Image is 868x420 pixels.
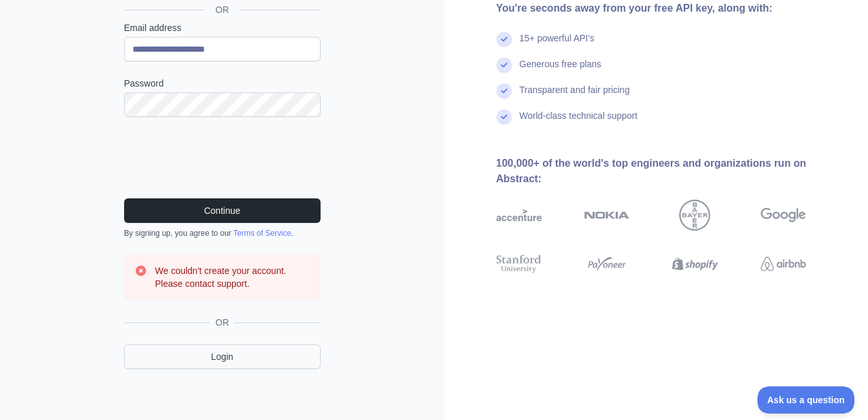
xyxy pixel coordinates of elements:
[496,156,848,187] div: 100,000+ of the world's top engineers and organizations run on Abstract:
[210,316,234,329] span: OR
[584,200,630,231] img: nokia
[761,200,806,231] img: google
[124,21,321,34] label: Email address
[124,344,321,369] a: Login
[233,229,291,238] a: Terms of Service
[520,32,595,58] div: 15+ powerful API's
[584,253,630,275] img: payoneer
[672,253,717,275] img: shopify
[496,1,848,16] div: You're seconds away from your free API key, along with:
[520,58,602,83] div: Generous free plans
[520,83,630,109] div: Transparent and fair pricing
[205,3,239,16] span: OR
[496,83,512,99] img: check mark
[679,200,710,231] img: bayer
[496,58,512,73] img: check mark
[761,253,806,275] img: airbnb
[520,109,638,135] div: World-class technical support
[757,386,855,414] iframe: Toggle Customer Support
[155,264,310,290] h3: We couldn't create your account. Please contact support.
[124,77,321,90] label: Password
[124,228,321,238] div: By signing up, you agree to our .
[496,200,542,231] img: accenture
[496,253,542,275] img: stanford university
[496,109,512,125] img: check mark
[124,132,321,183] iframe: reCAPTCHA
[496,32,512,47] img: check mark
[124,198,321,223] button: Continue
